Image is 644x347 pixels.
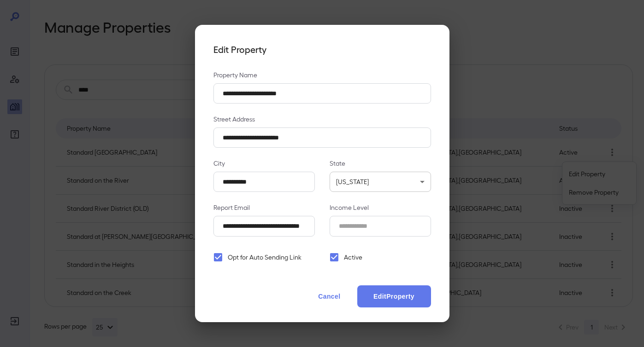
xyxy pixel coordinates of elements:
button: EditProperty [357,285,431,307]
p: Property Name [213,70,431,80]
h4: Edit Property [213,43,431,56]
span: Opt for Auto Sending Link [228,253,301,262]
p: State [330,159,431,168]
p: City [213,159,315,168]
p: Report Email [213,203,315,212]
div: [US_STATE] [330,172,431,192]
span: Active [344,253,362,262]
p: Income Level [330,203,431,212]
button: Cancel [309,285,349,307]
p: Street Address [213,115,431,124]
